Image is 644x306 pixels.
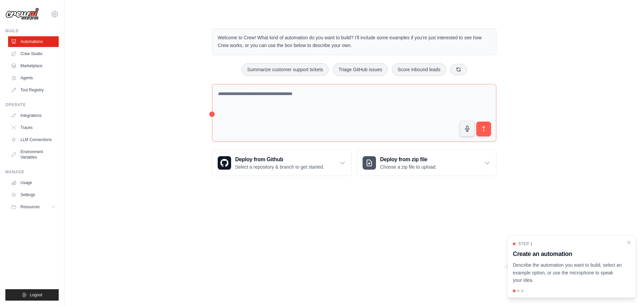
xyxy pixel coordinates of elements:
[8,36,59,47] a: Automations
[5,8,39,20] img: Logo
[392,63,446,76] button: Score inbound leads
[5,169,59,175] div: Manage
[8,48,59,59] a: Crew Studio
[8,177,59,188] a: Usage
[333,63,388,76] button: Triage GitHub issues
[513,261,622,284] p: Describe the automation you want to build, select an example option, or use the microphone to spe...
[8,189,59,200] a: Settings
[380,156,437,164] h3: Deploy from zip file
[513,249,622,259] h3: Create an automation
[5,289,59,301] button: Logout
[8,73,59,83] a: Agents
[518,241,533,247] span: Step 1
[20,204,40,210] span: Resources
[8,134,59,145] a: LLM Connections
[30,292,42,298] span: Logout
[8,146,59,163] a: Environment Variables
[5,102,59,107] div: Operate
[380,164,437,170] p: Choose a zip file to upload.
[8,85,59,95] a: Tool Registry
[235,164,324,170] p: Select a repository & branch to get started.
[5,28,59,34] div: Build
[8,202,59,212] button: Resources
[8,60,59,71] a: Marketplace
[8,122,59,133] a: Traces
[626,240,632,245] button: Close walkthrough
[218,34,491,49] p: Welcome to Crew! What kind of automation do you want to build? I'll include some examples if you'...
[235,156,324,164] h3: Deploy from Github
[8,110,59,121] a: Integrations
[241,63,329,76] button: Summarize customer support tickets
